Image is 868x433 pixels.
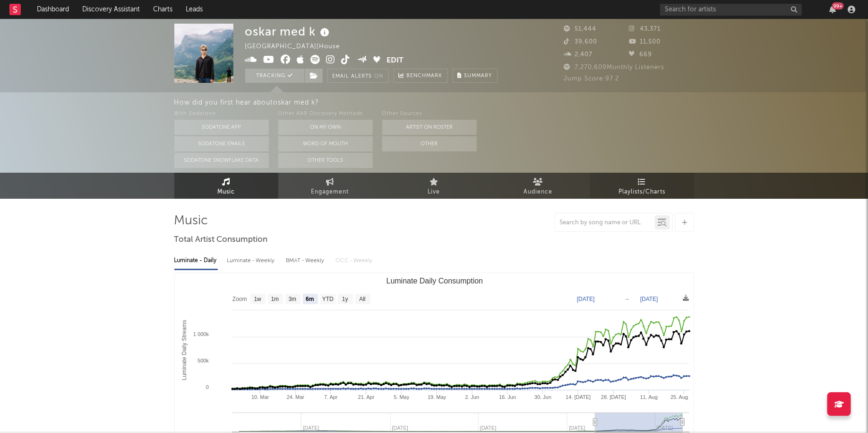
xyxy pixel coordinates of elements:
text: 10. Mar [251,394,269,400]
span: Jump Score: 97.2 [564,76,619,82]
text: 1y [342,296,348,303]
text: 14. [DATE] [566,394,591,400]
text: All [359,296,365,303]
div: Luminate - Daily [174,253,218,269]
button: Word Of Mouth [278,136,373,151]
div: Luminate - Weekly [227,253,277,269]
text: 16. Jun [499,394,516,400]
text: 21. Apr [358,394,374,400]
div: Other A&R Discovery Methods [278,108,373,120]
button: Artist on Roster [382,120,477,135]
text: 7. Apr [324,394,337,400]
button: Sodatone Snowflake Data [174,153,269,168]
em: On [375,74,384,79]
text: Luminate Daily Streams [181,320,188,380]
text: 1w [254,296,261,303]
span: Audience [524,186,552,198]
text: → [624,296,630,302]
text: 25. Aug [670,394,688,400]
button: 99+ [829,6,836,13]
a: Benchmark [394,69,448,83]
button: Tracking [245,69,304,83]
span: Total Artist Consumption [174,234,268,246]
span: 2,407 [564,52,593,58]
text: 6m [306,296,314,303]
div: [GEOGRAPHIC_DATA] | House [245,41,362,53]
text: 1m [271,296,279,303]
text: 500k [198,358,209,363]
span: 669 [629,52,652,58]
button: Other Tools [278,153,373,168]
div: BMAT - Weekly [286,253,327,269]
button: Edit [387,55,404,67]
div: Other Sources [382,108,477,120]
span: Playlists/Charts [619,186,665,198]
span: 39,600 [564,39,598,45]
span: 7,270,609 Monthly Listeners [564,64,665,71]
a: Engagement [278,173,382,199]
button: Summary [453,69,498,83]
a: Playlists/Charts [590,173,694,199]
span: Summary [464,73,492,79]
text: [DATE] [640,296,658,302]
text: 5. May [394,394,410,400]
button: Other [382,136,477,151]
text: 0 [206,384,208,390]
text: Zoom [232,296,247,303]
text: 1 000k [193,331,209,337]
div: With Sodatone [174,108,269,120]
text: 2. Jun [465,394,479,400]
span: Engagement [311,186,349,198]
span: Music [217,186,235,198]
div: oskar med k [245,24,332,39]
input: Search for artists [660,4,802,16]
a: Audience [486,173,590,199]
div: 99 + [832,2,844,9]
span: Benchmark [407,71,443,82]
text: 30. Jun [534,394,551,400]
span: 43,371 [629,26,661,32]
text: 3m [288,296,296,303]
button: Email AlertsOn [327,69,389,83]
text: 19. May [428,394,447,400]
button: Sodatone App [174,120,269,135]
button: Sodatone Emails [174,136,269,151]
span: 11,500 [629,39,661,45]
text: YTD [322,296,333,303]
input: Search by song name or URL [555,219,655,227]
a: Music [174,173,278,199]
span: Live [428,186,440,198]
text: 11. Aug [640,394,657,400]
text: 28. [DATE] [601,394,626,400]
text: [DATE] [577,296,595,302]
a: Live [382,173,486,199]
text: 24. Mar [286,394,304,400]
text: Luminate Daily Consumption [386,277,483,285]
span: 51,444 [564,26,597,32]
button: On My Own [278,120,373,135]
